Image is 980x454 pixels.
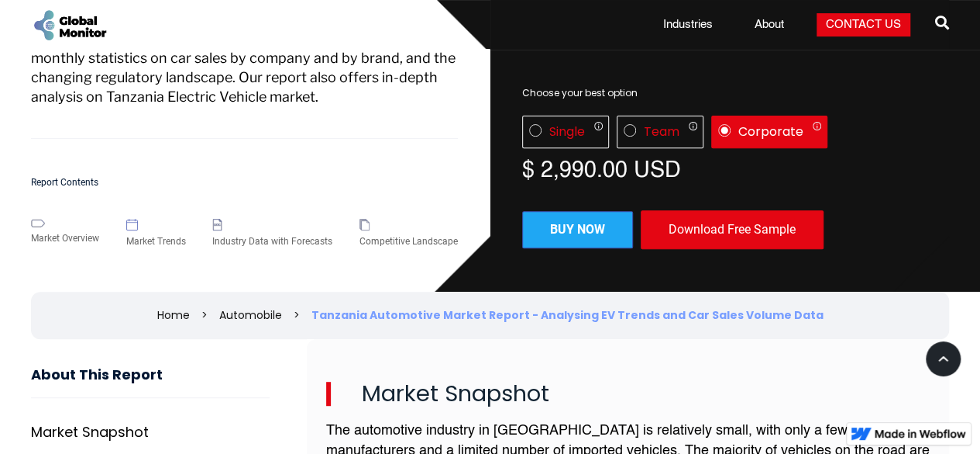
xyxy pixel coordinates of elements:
[201,307,208,323] div: >
[522,211,633,248] a: Buy now
[31,367,270,399] h3: About This Report
[31,417,270,448] a: Market Snapshot
[654,17,722,33] a: Industries
[738,124,803,140] div: Corporate
[875,429,966,438] img: Made in Webflow
[31,425,149,440] div: Market Snapshot
[31,230,99,246] div: Market Overview
[522,116,949,148] div: License
[311,307,824,323] div: Tanzania Automotive Market Report - Analysing EV Trends and Car Sales Volume Data
[359,234,458,249] div: Competitive Landscape
[522,85,949,101] div: Choose your best option
[31,9,458,139] p: Tanzania Automotive report offers detailed analysis on market overview, key investment analysis b...
[935,9,949,40] a: 
[817,13,910,36] a: Contact Us
[294,307,300,323] div: >
[31,8,108,43] a: home
[522,156,949,179] div: $ 2,990.00 USD
[212,234,332,249] div: Industry Data with Forecasts
[745,17,793,33] a: About
[157,307,190,323] a: Home
[641,210,824,249] div: Download Free Sample
[644,124,679,140] div: Team
[219,307,282,323] a: Automobile
[31,178,458,188] h5: Report Contents
[326,382,930,407] h2: Market Snapshot
[935,12,949,33] span: 
[126,234,186,249] div: Market Trends
[549,124,585,140] div: Single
